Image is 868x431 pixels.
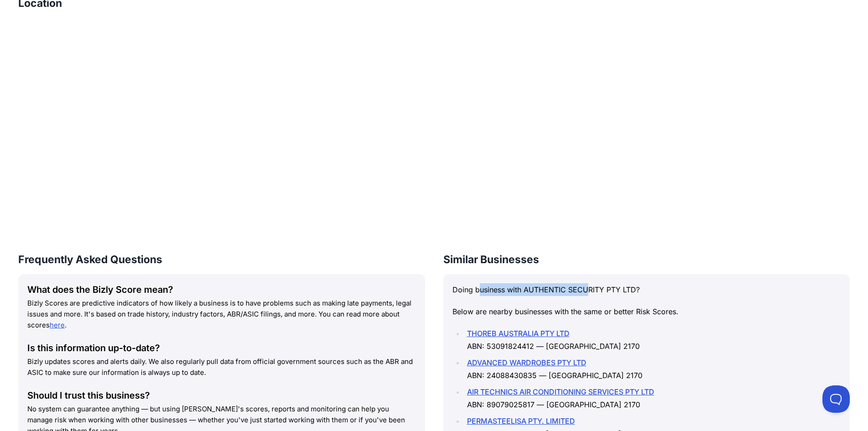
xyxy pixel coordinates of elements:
p: Below are nearby businesses with the same or better Risk Scores. [452,305,841,318]
p: Doing business with AUTHENTIC SECURITY PTY LTD? [452,283,841,296]
a: here [50,321,65,329]
a: AIR TECHNICS AIR CONDITIONING SERVICES PTY LTD [467,387,654,396]
a: THOREB AUSTRALIA PTY LTD [467,329,570,338]
li: ABN: 89079025817 — [GEOGRAPHIC_DATA] 2170 [464,385,841,411]
li: ABN: 53091824412 — [GEOGRAPHIC_DATA] 2170 [464,327,841,353]
p: Bizly updates scores and alerts daily. We also regularly pull data from official government sourc... [27,356,416,378]
a: PERMASTEELISA PTY. LIMITED [467,416,575,426]
h3: Frequently Asked Questions [18,252,425,267]
div: Should I trust this business? [27,389,416,402]
a: ADVANCED WARDROBES PTY LTD [467,358,586,367]
li: ABN: 24088430835 — [GEOGRAPHIC_DATA] 2170 [464,356,841,382]
div: Is this information up-to-date? [27,342,416,354]
iframe: Toggle Customer Support [822,385,850,413]
h3: Similar Businesses [443,252,850,267]
div: What does the Bizly Score mean? [27,283,416,296]
p: Bizly Scores are predictive indicators of how likely a business is to have problems such as makin... [27,298,416,331]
